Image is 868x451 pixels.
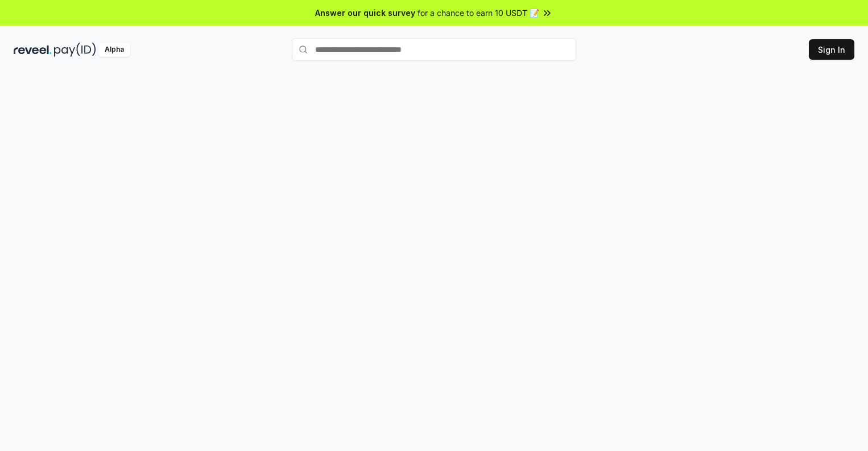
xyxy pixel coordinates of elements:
[98,43,130,57] div: Alpha
[14,43,52,57] img: reveel_dark
[418,7,539,19] span: for a chance to earn 10 USDT 📝
[809,39,854,60] button: Sign In
[54,43,96,57] img: pay_id
[315,7,415,19] span: Answer our quick survey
